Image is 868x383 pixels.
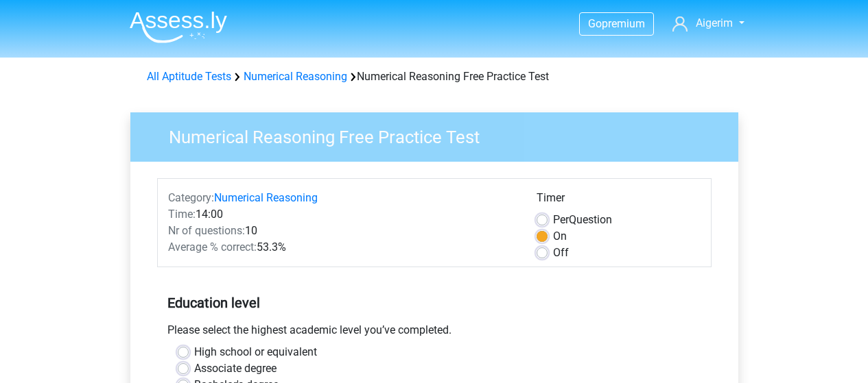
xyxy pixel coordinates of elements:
span: Go [588,17,602,30]
a: Gopremium [580,14,653,33]
span: Average % correct: [168,240,257,254]
div: 53.3% [158,239,526,256]
span: Aigerim [696,16,733,29]
label: Associate degree [194,360,277,377]
label: High school or equivalent [194,344,317,360]
h3: Numerical Reasoning Free Practice Test [152,121,728,148]
div: Timer [537,190,701,212]
a: Aigerim [667,15,749,32]
span: Per [553,213,569,226]
span: Time: [168,208,196,221]
label: Question [553,212,612,228]
label: On [553,228,567,245]
h5: Education level [167,289,701,317]
span: Nr of questions: [168,224,245,237]
img: Assessly [130,11,227,43]
div: Numerical Reasoning Free Practice Test [141,69,727,85]
a: Numerical Reasoning [244,70,347,83]
div: 14:00 [158,206,526,223]
label: Off [553,245,569,261]
div: Please select the highest academic level you’ve completed. [157,322,712,344]
a: Numerical Reasoning [214,191,318,204]
div: 10 [158,223,526,239]
a: All Aptitude Tests [147,70,231,83]
span: Category: [168,191,214,204]
span: premium [602,17,645,30]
